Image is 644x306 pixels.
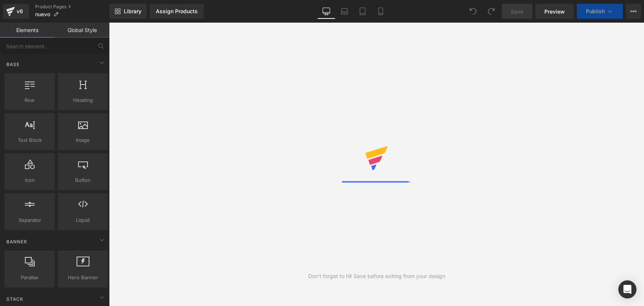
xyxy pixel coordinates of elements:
span: Icon [7,176,52,184]
span: Save [511,8,523,15]
a: Laptop [335,4,354,19]
a: Global Style [55,23,109,38]
span: Row [7,96,52,104]
span: nuevo [35,11,50,17]
a: Desktop [317,4,335,19]
span: Preview [544,8,565,15]
a: Mobile [372,4,390,19]
span: Library [124,8,141,15]
a: v6 [3,4,29,19]
span: Base [6,61,20,68]
button: Redo [484,4,499,19]
span: Liquid [60,216,106,224]
div: Assign Products [156,8,198,14]
a: Tablet [354,4,372,19]
span: Button [60,176,106,184]
span: Separator [7,216,52,224]
a: Product Pages [35,4,109,10]
span: Image [60,136,106,144]
button: Undo [466,4,481,19]
div: Don't forget to hit Save before exiting from your design [308,272,445,280]
span: Publish [586,8,605,14]
button: More [626,4,641,19]
button: Publish [577,4,623,19]
span: Parallax [7,274,52,281]
a: New Library [109,4,147,19]
span: Hero Banner [60,274,106,281]
span: Banner [6,238,28,245]
div: v6 [15,6,25,16]
div: Open Intercom Messenger [618,280,636,298]
span: Text Block [7,136,52,144]
span: Heading [60,96,106,104]
a: Preview [535,4,574,19]
span: Stack [6,295,24,303]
